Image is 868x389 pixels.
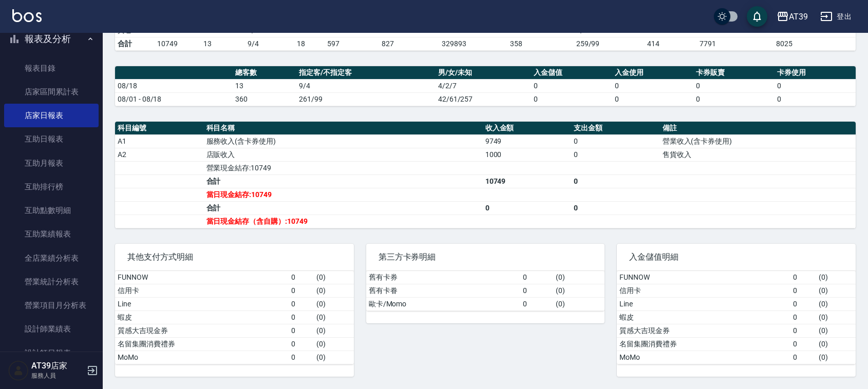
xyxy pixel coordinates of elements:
td: 0 [571,174,660,188]
table: a dense table [115,122,856,228]
td: 信用卡 [617,284,790,297]
td: 9/4 [296,79,435,92]
button: AT39 [772,6,812,27]
td: 0 [790,351,816,364]
td: MoMo [617,351,790,364]
td: 營業現金結存:10749 [204,161,483,174]
td: 329893 [439,37,507,50]
td: 0 [775,92,856,106]
td: 08/01 - 08/18 [115,92,233,106]
th: 入金儲值 [531,66,612,80]
td: Line [115,297,289,310]
span: 其他支付方式明細 [127,252,342,262]
span: 入金儲值明細 [629,252,843,262]
td: 0 [790,324,816,337]
td: ( 0 ) [553,297,605,310]
td: 358 [507,37,574,50]
td: A2 [115,148,204,161]
a: 互助點數明細 [4,199,99,222]
th: 收入金額 [483,122,572,135]
td: 歐卡/Momo [366,297,520,310]
td: ( 0 ) [553,284,605,297]
a: 互助業績報表 [4,222,99,246]
td: 0 [693,92,775,106]
table: a dense table [115,271,354,364]
a: 營業項目月分析表 [4,294,99,317]
td: 合計 [115,37,155,50]
td: 827 [379,37,439,50]
div: AT39 [789,10,808,23]
a: 營業統計分析表 [4,270,99,294]
td: ( 0 ) [816,310,856,324]
th: 指定客/不指定客 [296,66,435,80]
td: ( 0 ) [314,271,353,284]
td: 0 [289,297,314,310]
a: 設計師日報表 [4,341,99,365]
td: 名留集團消費禮券 [617,337,790,351]
td: 售貨收入 [660,148,856,161]
td: 舊有卡眷 [366,284,520,297]
td: 質感大吉現金券 [617,324,790,337]
td: 0 [571,134,660,148]
td: 360 [233,92,297,106]
td: 0 [790,297,816,310]
button: save [747,6,767,27]
img: Logo [12,9,42,22]
td: 0 [531,92,612,106]
td: 0 [775,79,856,92]
td: FUNNOW [115,271,289,284]
td: ( 0 ) [816,271,856,284]
h5: AT39店家 [31,361,84,371]
table: a dense table [617,271,856,364]
td: 1000 [483,148,572,161]
td: 9/4 [245,37,294,50]
td: 08/18 [115,79,233,92]
td: 0 [693,79,775,92]
td: ( 0 ) [314,324,353,337]
a: 互助日報表 [4,127,99,151]
td: 10749 [155,37,201,50]
td: 0 [531,79,612,92]
th: 卡券使用 [775,66,856,80]
td: 10749 [483,174,572,188]
td: 8025 [773,37,856,50]
td: ( 0 ) [314,284,353,297]
td: ( 0 ) [816,284,856,297]
td: 0 [520,284,553,297]
th: 入金使用 [612,66,693,80]
td: 當日現金結存（含自購）:10749 [204,215,483,228]
td: 信用卡 [115,284,289,297]
td: 0 [289,337,314,351]
td: 蝦皮 [617,310,790,324]
p: 服務人員 [31,371,84,380]
td: 名留集團消費禮券 [115,337,289,351]
td: 7791 [697,37,773,50]
td: 42/61/257 [436,92,531,106]
th: 卡券販賣 [693,66,775,80]
td: 合計 [204,201,483,215]
td: 營業收入(含卡券使用) [660,134,856,148]
td: 414 [645,37,697,50]
table: a dense table [115,66,856,106]
a: 互助月報表 [4,151,99,175]
td: ( 0 ) [816,324,856,337]
td: 0 [612,79,693,92]
td: 9749 [483,134,572,148]
td: 597 [325,37,379,50]
td: 13 [201,37,245,50]
td: 店販收入 [204,148,483,161]
td: 0 [790,284,816,297]
th: 科目編號 [115,122,204,135]
td: MoMo [115,351,289,364]
td: 0 [289,351,314,364]
th: 支出金額 [571,122,660,135]
button: 登出 [816,7,856,26]
td: 0 [571,148,660,161]
td: 合計 [204,174,483,188]
a: 全店業績分析表 [4,246,99,270]
td: ( 0 ) [816,297,856,310]
th: 備註 [660,122,856,135]
td: 13 [233,79,297,92]
td: 0 [520,271,553,284]
td: ( 0 ) [553,271,605,284]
